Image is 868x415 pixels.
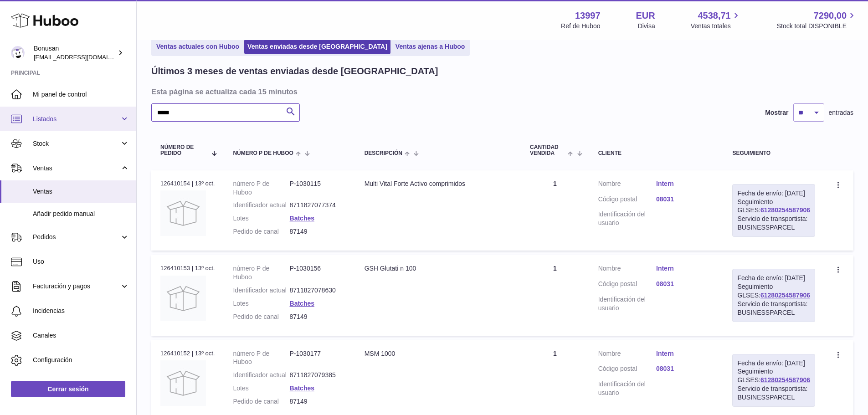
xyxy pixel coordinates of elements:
[290,371,346,379] dd: 8711827079385
[737,215,810,232] div: Servicio de transportista: BUSINESSPARCEL
[34,44,116,61] div: Bonusan
[233,264,289,282] dt: número P de Huboo
[698,10,730,22] span: 4538,71
[160,264,215,272] div: 126410153 | 13º oct.
[656,195,714,204] a: 08031
[290,201,346,210] dd: 8711827077374
[765,108,788,117] label: Mostrar
[290,349,346,367] dd: P-1030177
[575,10,601,22] strong: 13997
[151,65,438,77] h2: Últimos 3 meses de ventas enviadas desde [GEOGRAPHIC_DATA]
[760,206,810,214] a: 61280254587906
[737,300,810,317] div: Servicio de transportista: BUSINESSPARCEL
[365,349,512,358] div: MSM 1000
[598,295,656,313] dt: Identificación del usuario
[160,360,206,406] img: no-photo.jpg
[11,46,25,60] img: internalAdmin-13997@internal.huboo.com
[598,150,714,156] div: Cliente
[233,201,289,210] dt: Identificador actual
[732,184,815,237] div: Seguimiento GLSES:
[638,22,655,31] div: Divisa
[34,53,134,61] span: [EMAIL_ADDRESS][DOMAIN_NAME]
[11,381,125,397] a: Cerrar sesión
[392,39,468,54] a: Ventas ajenas a Huboo
[233,286,289,295] dt: Identificador actual
[365,264,512,273] div: GSH Glutati n 100
[656,264,714,273] a: Intern
[598,264,656,275] dt: Nombre
[636,10,655,22] strong: EUR
[233,227,289,236] dt: Pedido de canal
[160,144,207,156] span: Número de pedido
[732,269,815,322] div: Seguimiento GLSES:
[33,139,120,148] span: Stock
[598,179,656,190] dt: Nombre
[33,90,129,99] span: Mi panel de control
[656,280,714,288] a: 08031
[777,10,857,31] a: 7290,00 Stock total DISPONIBLE
[233,397,289,406] dt: Pedido de canal
[737,189,810,198] div: Fecha de envío: [DATE]
[290,397,346,406] dd: 87149
[233,214,289,223] dt: Lotes
[290,227,346,236] dd: 87149
[732,150,815,156] div: Seguimiento
[160,349,215,358] div: 126410152 | 13º oct.
[760,292,810,299] a: 61280254587906
[561,22,600,31] div: Ref de Huboo
[777,22,857,31] span: Stock total DISPONIBLE
[737,384,810,402] div: Servicio de transportista: BUSINESSPARCEL
[244,39,390,54] a: Ventas enviadas desde [GEOGRAPHIC_DATA]
[290,179,346,197] dd: P-1030115
[33,307,129,315] span: Incidencias
[160,179,215,188] div: 126410154 | 13º oct.
[290,384,314,392] a: Batches
[290,215,314,222] a: Batches
[160,276,206,321] img: no-photo.jpg
[33,187,129,196] span: Ventas
[598,280,656,291] dt: Código postal
[656,179,714,188] a: Intern
[233,313,289,321] dt: Pedido de canal
[737,359,810,368] div: Fecha de envío: [DATE]
[233,384,289,393] dt: Lotes
[33,282,120,291] span: Facturación y pagos
[33,164,120,173] span: Ventas
[829,108,853,117] span: entradas
[233,349,289,367] dt: número P de Huboo
[691,22,741,31] span: Ventas totales
[233,179,289,197] dt: número P de Huboo
[598,380,656,397] dt: Identificación del usuario
[290,313,346,321] dd: 87149
[33,233,120,241] span: Pedidos
[737,274,810,282] div: Fecha de envío: [DATE]
[530,144,565,156] span: Cantidad vendida
[691,10,741,31] a: 4538,71 Ventas totales
[365,150,402,156] span: Descripción
[290,264,346,282] dd: P-1030156
[365,179,512,188] div: Multi Vital Forte Activo comprimidos
[290,286,346,295] dd: 8711827078630
[33,210,129,218] span: Añadir pedido manual
[732,354,815,407] div: Seguimiento GLSES:
[598,210,656,227] dt: Identificación del usuario
[153,39,242,54] a: Ventas actuales con Huboo
[233,299,289,308] dt: Lotes
[160,190,206,236] img: no-photo.jpg
[598,195,656,206] dt: Código postal
[233,150,293,156] span: número P de Huboo
[521,170,589,251] td: 1
[656,364,714,373] a: 08031
[760,376,810,384] a: 61280254587906
[290,300,314,307] a: Batches
[814,10,847,22] span: 7290,00
[33,115,120,123] span: Listados
[233,371,289,379] dt: Identificador actual
[598,349,656,360] dt: Nombre
[33,257,129,266] span: Uso
[33,356,129,364] span: Configuración
[521,255,589,335] td: 1
[656,349,714,358] a: Intern
[151,87,851,97] h3: Esta página se actualiza cada 15 minutos
[598,364,656,375] dt: Código postal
